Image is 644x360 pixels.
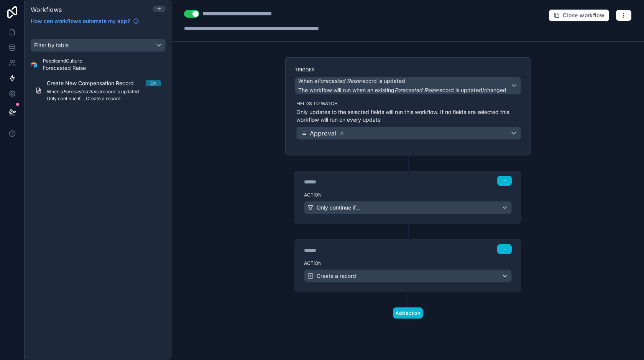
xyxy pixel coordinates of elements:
[298,87,506,93] span: The workflow will run when an existing record is updated/changed
[394,87,437,93] em: Forecasted Raise
[28,17,142,25] a: How can workflows automate my app?
[563,12,605,19] span: Clone workflow
[296,101,521,107] label: Fields to watch
[317,78,360,84] em: Forecasted Raise
[298,77,405,85] span: When a record is updated
[317,272,356,280] span: Create a record
[296,108,521,124] p: Only updates to the selected fields will run this workflow. If no fields are selected this workfl...
[304,260,512,266] label: Action
[304,192,512,198] label: Action
[393,307,423,319] button: Add action
[31,17,130,25] span: How can workflows automate my app?
[304,269,512,282] button: Create a record
[317,204,360,211] span: Only continue if...
[304,201,512,214] button: Only continue if...
[296,127,521,140] button: Approval
[310,129,336,138] span: Approval
[549,9,609,21] button: Clone workflow
[295,67,521,73] label: Trigger
[31,6,62,13] span: Workflows
[295,77,521,94] button: When aForecasted Raiserecord is updatedThe workflow will run when an existingForecasted Raisereco...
